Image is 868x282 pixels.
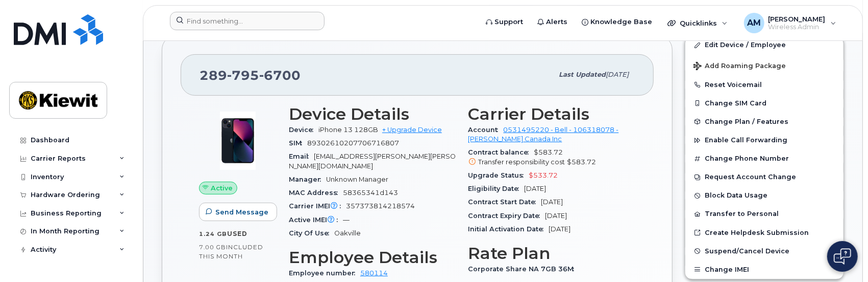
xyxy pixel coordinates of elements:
[468,105,636,123] h3: Carrier Details
[529,171,558,179] span: $533.72
[259,68,301,83] span: 6700
[199,243,263,260] span: included this month
[567,158,597,166] span: $583.72
[360,269,388,277] a: 580114
[211,183,233,193] span: Active
[768,23,826,31] span: Wireless Admin
[685,55,844,76] button: Add Roaming Package
[468,171,529,179] span: Upgrade Status
[382,126,442,134] a: + Upgrade Device
[545,212,567,220] span: [DATE]
[289,216,343,224] span: Active IMEI
[199,203,277,221] button: Send Message
[289,153,314,160] span: Email
[737,13,844,33] div: Abdul Moid
[590,17,652,27] span: Knowledge Base
[525,185,547,192] span: [DATE]
[693,62,786,72] span: Add Roaming Package
[200,68,301,83] span: 289
[307,139,399,147] span: 89302610207706716807
[747,17,761,29] span: AM
[468,148,636,167] span: $583.72
[346,202,415,210] span: 357373814218574
[215,207,268,217] span: Send Message
[705,247,789,255] span: Suspend/Cancel Device
[660,13,735,33] div: Quicklinks
[468,244,636,263] h3: Rate Plan
[207,110,268,171] img: image20231002-3703462-1ig824h.jpeg
[685,261,844,279] button: Change IMEI
[494,17,523,27] span: Support
[834,248,851,265] img: Open chat
[170,12,325,30] input: Find something...
[289,202,346,210] span: Carrier IMEI
[541,198,563,206] span: [DATE]
[318,126,378,134] span: iPhone 13 128GB
[289,189,343,197] span: MAC Address
[326,176,388,183] span: Unknown Manager
[479,158,565,166] span: Transfer responsibility cost
[685,94,844,113] button: Change SIM Card
[685,224,844,242] a: Create Helpdesk Submission
[334,229,361,237] span: Oakville
[705,137,787,144] span: Enable Call Forwarding
[289,229,334,237] span: City Of Use
[549,225,571,233] span: [DATE]
[685,113,844,131] button: Change Plan / Features
[468,185,525,192] span: Eligibility Date
[468,212,545,220] span: Contract Expiry Date
[289,105,456,123] h3: Device Details
[685,186,844,205] button: Block Data Usage
[468,148,534,156] span: Contract balance
[685,242,844,261] button: Suspend/Cancel Device
[468,126,619,143] a: 0531495220 - Bell - 106318078 - [PERSON_NAME] Canada Inc
[685,36,844,54] a: Edit Device / Employee
[289,176,326,183] span: Manager
[606,71,629,78] span: [DATE]
[468,198,541,206] span: Contract Start Date
[343,189,398,197] span: 58365341d143
[685,149,844,168] button: Change Phone Number
[199,230,227,237] span: 1.24 GB
[289,269,360,277] span: Employee number
[546,17,567,27] span: Alerts
[227,230,247,237] span: used
[479,12,530,32] a: Support
[575,12,659,32] a: Knowledge Base
[289,139,307,147] span: SIM
[705,118,788,125] span: Change Plan / Features
[468,126,504,134] span: Account
[343,216,350,224] span: —
[289,153,456,169] span: [EMAIL_ADDRESS][PERSON_NAME][PERSON_NAME][DOMAIN_NAME]
[468,265,580,273] span: Corporate Share NA 7GB 36M
[289,126,318,134] span: Device
[199,244,226,251] span: 7.00 GB
[685,76,844,94] button: Reset Voicemail
[685,131,844,149] button: Enable Call Forwarding
[559,71,606,78] span: Last updated
[685,168,844,186] button: Request Account Change
[680,19,717,27] span: Quicklinks
[227,68,259,83] span: 795
[289,248,456,267] h3: Employee Details
[768,15,826,23] span: [PERSON_NAME]
[530,12,575,32] a: Alerts
[685,205,844,223] button: Transfer to Personal
[468,225,549,233] span: Initial Activation Date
